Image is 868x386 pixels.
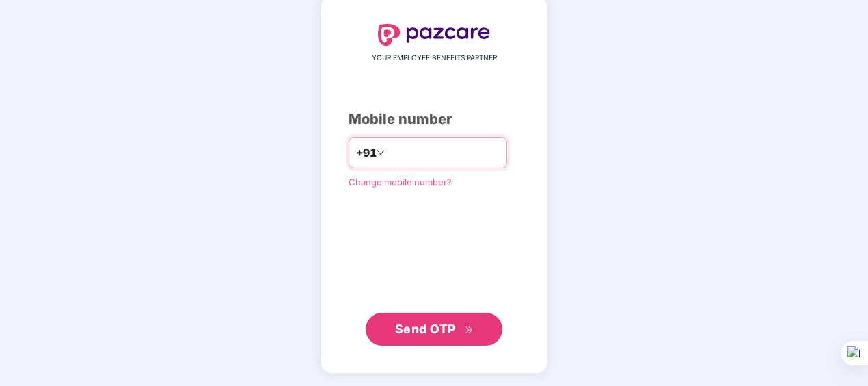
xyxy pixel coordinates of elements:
[366,313,502,346] button: Send OTPdouble-right
[356,144,377,162] span: +91
[372,53,497,64] span: YOUR EMPLOYEE BENEFITS PARTNER
[465,326,474,335] span: double-right
[378,24,490,46] img: logo
[395,322,456,336] span: Send OTP
[349,177,452,188] a: Change mobile number?
[349,109,519,130] div: Mobile number
[377,149,385,157] span: down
